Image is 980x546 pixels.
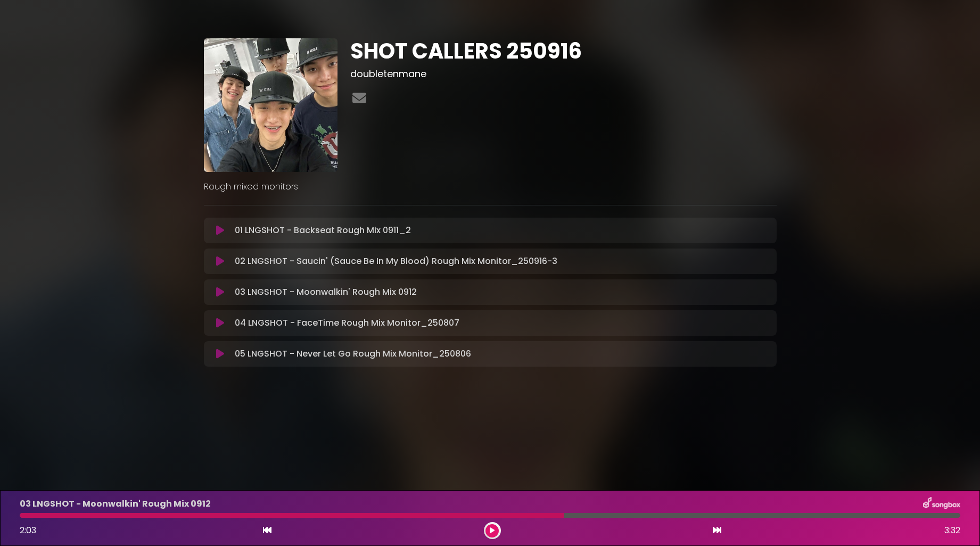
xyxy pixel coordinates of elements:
[350,38,777,64] h1: SHOT CALLERS 250916
[204,180,777,193] p: Rough mixed monitors
[235,348,471,360] p: 05 LNGSHOT - Never Let Go Rough Mix Monitor_250806
[235,286,417,299] p: 03 LNGSHOT - Moonwalkin' Rough Mix 0912
[204,38,337,172] img: EhfZEEfJT4ehH6TTm04u
[235,317,459,329] p: 04 LNGSHOT - FaceTime Rough Mix Monitor_250807
[235,255,557,268] p: 02 LNGSHOT - Saucin' (Sauce Be In My Blood) Rough Mix Monitor_250916-3
[350,68,777,80] h3: doubletenmane
[235,224,411,237] p: 01 LNGSHOT - Backseat Rough Mix 0911_2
